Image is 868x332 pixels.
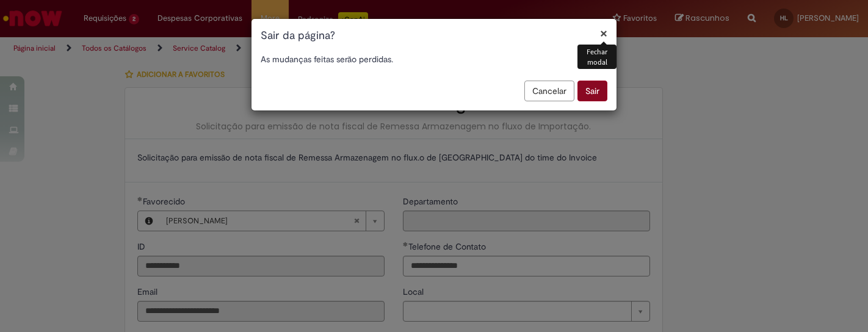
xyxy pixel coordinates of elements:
[261,53,607,65] p: As mudanças feitas serão perdidas.
[524,81,574,101] button: Cancelar
[600,27,607,40] button: Fechar modal
[577,81,607,101] button: Sair
[577,45,617,69] div: Fechar modal
[261,28,607,44] h1: Sair da página?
